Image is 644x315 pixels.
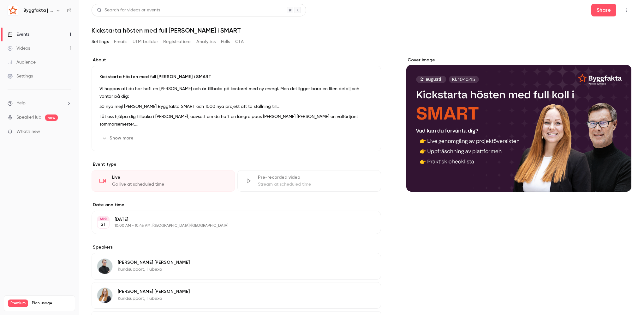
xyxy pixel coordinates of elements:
p: Kundsupport, Hubexo [118,266,190,273]
span: What's new [16,128,40,135]
button: Registrations [163,37,191,47]
li: help-dropdown-opener [8,100,71,107]
img: Byggfakta | Powered by Hubexo [8,5,18,15]
section: Cover image [406,57,631,192]
div: Go live at scheduled time [112,181,227,188]
label: Date and time [92,202,381,208]
div: Videos [8,45,30,52]
button: Emails [114,37,127,47]
button: Show more [99,133,137,143]
p: 21 [101,221,105,228]
span: Help [16,100,26,107]
button: Share [591,4,616,16]
img: Peter Fahlberg [97,259,112,274]
button: Polls [221,37,230,47]
button: Analytics [196,37,216,47]
div: Stream at scheduled time [258,181,373,188]
div: Audience [8,59,36,65]
p: Event type [92,161,381,168]
img: Nathalie Lindh [97,288,112,303]
div: Pre-recorded video [258,174,373,181]
p: [DATE] [115,216,348,223]
div: Nathalie Lindh[PERSON_NAME] [PERSON_NAME]Kundsupport, Hubexo [92,282,381,309]
span: Premium [8,300,28,307]
p: Låt oss hjälpa dig tillbaka i [PERSON_NAME], oavsett om du haft en längre paus [PERSON_NAME] [PER... [99,113,373,128]
label: About [92,57,381,63]
div: LiveGo live at scheduled time [92,170,235,192]
div: Settings [8,73,33,79]
label: Speakers [92,244,381,250]
p: [PERSON_NAME] [PERSON_NAME] [118,259,190,266]
span: new [45,114,58,121]
p: 10:00 AM - 10:45 AM, [GEOGRAPHIC_DATA]/[GEOGRAPHIC_DATA] [115,223,348,228]
div: AUG [98,217,109,221]
div: Search for videos or events [97,7,160,14]
p: 30 nya mejl [PERSON_NAME] Byggfakta SMART och 1000 nya projekt att ta ställning till… [99,103,373,110]
p: Kundsupport, Hubexo [118,295,190,302]
button: Settings [92,37,109,47]
div: Events [8,31,29,38]
div: Peter Fahlberg[PERSON_NAME] [PERSON_NAME]Kundsupport, Hubexo [92,253,381,280]
div: Live [112,174,227,181]
label: Cover image [406,57,631,63]
button: CTA [235,37,244,47]
button: UTM builder [133,37,158,47]
p: [PERSON_NAME] [PERSON_NAME] [118,288,190,295]
span: Plan usage [32,301,71,306]
a: SpeakerHub [16,114,41,121]
p: Kickstarta hösten med full [PERSON_NAME] i SMART [99,74,373,80]
p: Vi hoppas att du har haft en [PERSON_NAME] och är tillbaka på kontoret med ny energi. Men det lig... [99,85,373,100]
div: Pre-recorded videoStream at scheduled time [237,170,381,192]
h6: Byggfakta | Powered by Hubexo [23,7,53,14]
h1: Kickstarta hösten med full [PERSON_NAME] i SMART [92,27,631,34]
